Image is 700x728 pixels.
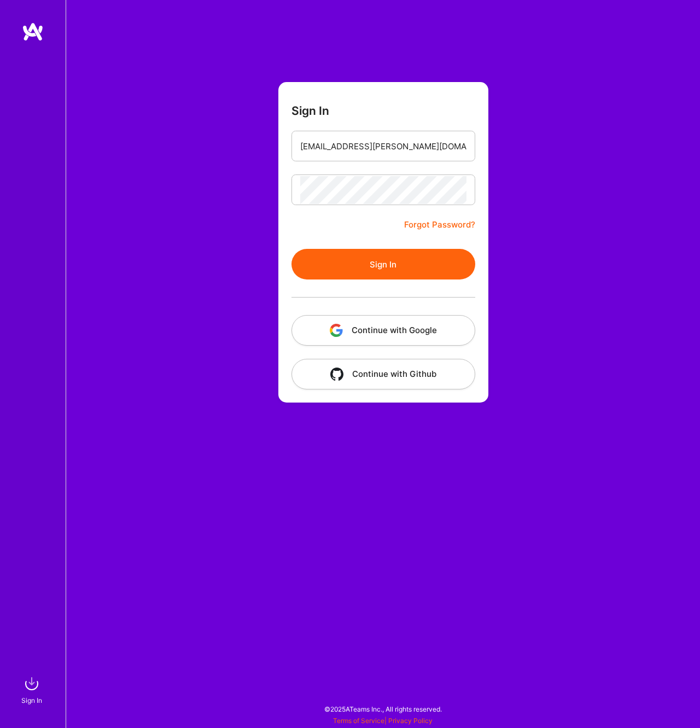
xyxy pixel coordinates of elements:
img: logo [22,22,44,42]
div: Sign In [21,695,42,706]
div: © 2025 ATeams Inc., All rights reserved. [66,695,700,723]
h3: Sign In [291,104,329,118]
a: Forgot Password? [404,218,475,231]
img: icon [330,324,343,337]
img: sign in [21,673,43,695]
button: Continue with Github [291,359,475,389]
input: Email... [300,132,466,160]
a: Terms of Service [333,717,384,725]
img: icon [330,368,343,381]
button: Continue with Google [291,315,475,346]
button: Sign In [291,249,475,279]
a: Privacy Policy [388,717,433,725]
a: sign inSign In [23,673,43,706]
span: | [333,717,433,725]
